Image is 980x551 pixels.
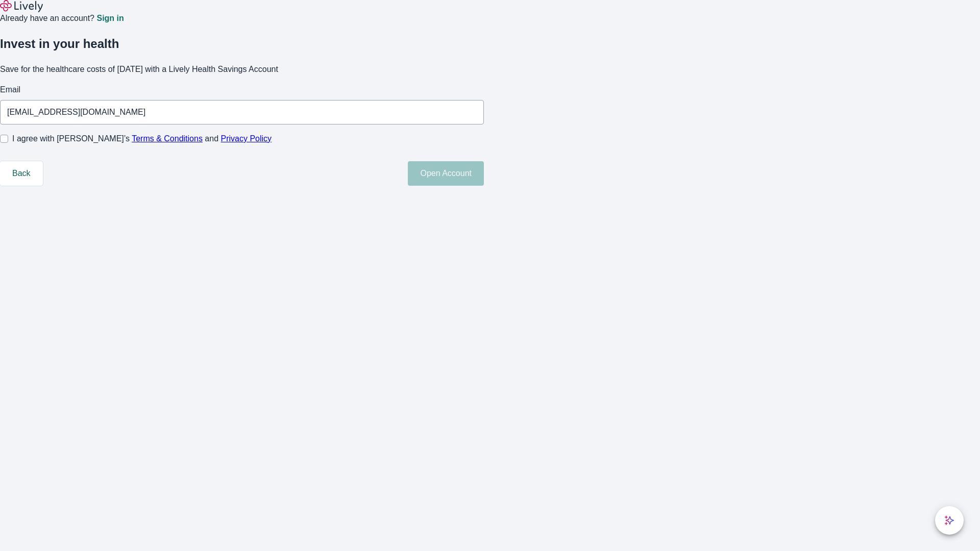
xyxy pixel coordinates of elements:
a: Terms & Conditions [132,134,203,143]
button: chat [935,506,964,535]
svg: Lively AI Assistant [944,515,954,525]
span: I agree with [PERSON_NAME]’s and [12,133,272,145]
a: Sign in [96,14,124,22]
a: Privacy Policy [221,134,272,143]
